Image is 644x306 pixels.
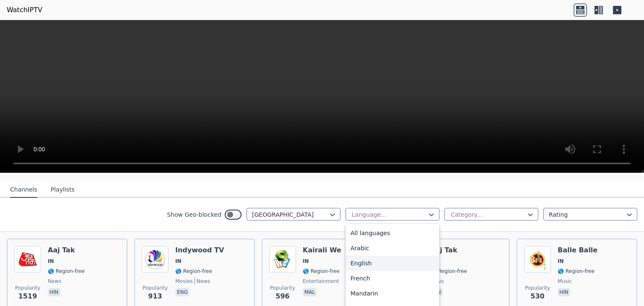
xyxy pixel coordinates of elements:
[175,246,224,254] h6: Indywood TV
[303,288,317,296] p: mal
[175,278,193,285] span: movies
[48,246,85,254] h6: Aaj Tak
[430,268,467,275] span: 🌎 Region-free
[345,226,439,241] div: All languages
[430,246,467,254] h6: Aaj Tak
[345,286,439,301] div: Mandarin
[303,258,309,265] span: IN
[558,246,597,254] h6: Balle Balle
[303,268,340,275] span: 🌎 Region-free
[175,258,182,265] span: IN
[7,5,42,15] a: WatchIPTV
[175,268,212,275] span: 🌎 Region-free
[558,278,572,285] span: music
[525,285,550,291] span: Popularity
[269,246,296,273] img: Kairali We
[48,288,60,296] p: hin
[14,246,41,273] img: Aaj Tak
[558,258,564,265] span: IN
[303,278,339,285] span: entertainment
[18,291,37,301] span: 1519
[15,285,40,291] span: Popularity
[48,268,85,275] span: 🌎 Region-free
[558,268,595,275] span: 🌎 Region-free
[48,278,61,285] span: news
[345,271,439,286] div: French
[275,291,289,301] span: 596
[524,246,551,273] img: Balle Balle
[345,256,439,271] div: English
[175,288,190,296] p: eng
[10,182,37,198] button: Channels
[345,241,439,256] div: Arabic
[51,182,75,198] button: Playlists
[558,288,570,296] p: hin
[167,210,221,219] label: Show Geo-blocked
[48,258,54,265] span: IN
[148,291,162,301] span: 913
[142,246,169,273] img: Indywood TV
[530,291,544,301] span: 530
[143,285,168,291] span: Popularity
[195,278,210,285] span: news
[270,285,295,291] span: Popularity
[303,246,341,254] h6: Kairali We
